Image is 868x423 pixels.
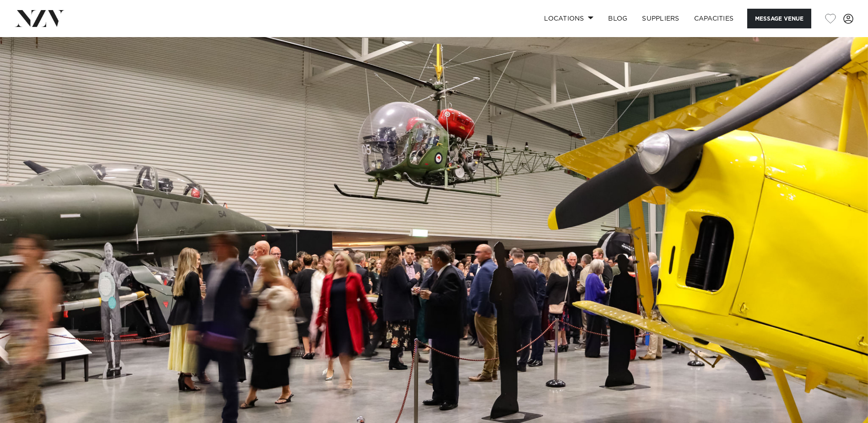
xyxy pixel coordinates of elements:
[15,10,65,27] img: nzv-logo.png
[601,9,635,28] a: BLOG
[537,9,601,28] a: Locations
[747,9,811,28] button: Message Venue
[635,9,686,28] a: SUPPLIERS
[687,9,741,28] a: Capacities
